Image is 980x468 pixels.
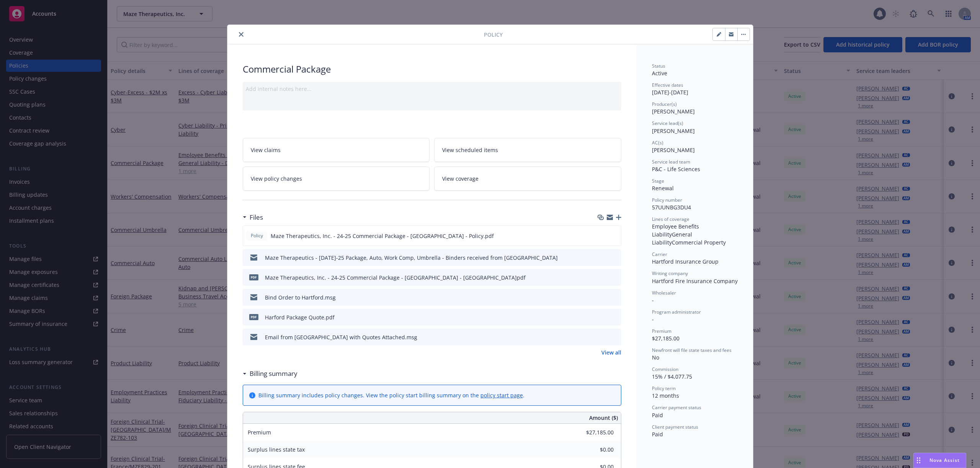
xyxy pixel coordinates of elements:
[652,216,689,222] span: Lines of coverage
[568,444,618,455] input: 0.00
[599,293,605,301] button: download file
[652,277,738,285] span: Hartford Fire Insurance Company
[249,314,258,320] span: pdf
[652,204,691,211] span: 57UUNBG3DU4
[250,369,297,379] h3: Billing summary
[599,313,605,321] button: download file
[652,120,683,126] span: Service lead(s)
[611,333,618,341] button: preview file
[652,385,676,392] span: Policy term
[265,333,417,341] div: Email from [GEOGRAPHIC_DATA] with Quotes Attached.msg
[652,70,667,77] span: Active
[652,82,683,88] span: Effective dates
[434,167,621,191] a: View coverage
[258,391,524,399] div: Billing summary includes policy changes. View the policy start billing summary on the .
[652,347,732,353] span: Newfront will file state taxes and fees
[442,175,479,183] span: View coverage
[248,429,271,436] span: Premium
[652,127,695,134] span: [PERSON_NAME]
[589,414,618,422] span: Amount ($)
[271,232,494,240] span: Maze Therapeutics, Inc. - 24-25 Commercial Package - [GEOGRAPHIC_DATA] - Policy.pdf
[611,232,618,240] button: preview file
[652,101,677,107] span: Producer(s)
[243,167,430,191] a: View policy changes
[249,274,258,280] span: pdf
[265,254,558,262] div: Maze Therapeutics - [DATE]-25 Package, Auto, Work Comp, Umbrella - Binders received from [GEOGRAP...
[652,231,694,246] span: General Liability
[243,369,297,379] div: Billing summary
[265,293,336,301] div: Bind Order to Hartford.msg
[243,138,430,162] a: View claims
[250,212,263,222] h3: Files
[652,316,654,323] span: -
[652,335,679,342] span: $27,185.00
[251,175,302,183] span: View policy changes
[611,313,618,321] button: preview file
[652,82,738,96] div: [DATE] - [DATE]
[652,431,663,438] span: Paid
[652,373,692,380] span: 15% / $4,077.75
[568,427,618,438] input: 0.00
[249,232,265,239] span: Policy
[442,146,498,154] span: View scheduled items
[652,411,663,419] span: Paid
[652,146,695,154] span: [PERSON_NAME]
[652,392,679,399] span: 12 months
[652,296,654,304] span: -
[237,30,246,39] button: close
[652,328,671,334] span: Premium
[652,197,682,203] span: Policy number
[652,223,701,238] span: Employee Benefits Liability
[243,63,621,76] div: Commercial Package
[929,457,960,463] span: Nova Assist
[434,138,621,162] a: View scheduled items
[672,239,726,246] span: Commercial Property
[246,85,618,93] div: Add internal notes here...
[243,212,263,222] div: Files
[652,270,688,277] span: Writing company
[652,258,719,265] span: Hartford Insurance Group
[652,108,695,115] span: [PERSON_NAME]
[652,404,701,411] span: Carrier payment status
[599,254,605,262] button: download file
[652,290,676,296] span: Wholesaler
[652,139,663,146] span: AC(s)
[265,313,335,321] div: Harford Package Quote.pdf
[652,424,698,430] span: Client payment status
[599,274,605,282] button: download file
[652,63,665,69] span: Status
[652,309,701,315] span: Program administrator
[652,251,667,257] span: Carrier
[611,254,618,262] button: preview file
[652,354,659,361] span: No
[484,31,503,39] span: Policy
[913,453,966,468] button: Nova Assist
[652,178,664,184] span: Stage
[611,293,618,301] button: preview file
[251,146,281,154] span: View claims
[652,159,690,165] span: Service lead team
[652,165,700,173] span: P&C - Life Sciences
[914,453,923,468] div: Drag to move
[652,366,678,372] span: Commission
[599,333,605,341] button: download file
[599,232,605,240] button: download file
[601,348,621,356] a: View all
[265,274,526,282] div: Maze Therapeutics, Inc. - 24-25 Commercial Package - [GEOGRAPHIC_DATA] - [GEOGRAPHIC_DATA]pdf
[480,392,523,399] a: policy start page
[652,185,674,192] span: Renewal
[611,274,618,282] button: preview file
[248,446,305,453] span: Surplus lines state tax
